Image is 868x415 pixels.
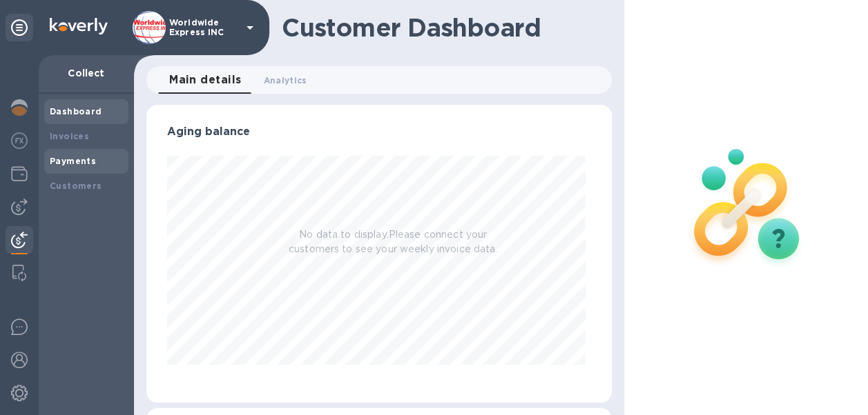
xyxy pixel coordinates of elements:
span: Analytics [264,73,307,88]
b: Payments [50,156,96,166]
h3: Aging balance [167,125,591,139]
b: Customers [50,181,102,191]
p: Collect [50,66,123,80]
p: Worldwide Express INC [169,18,238,37]
img: Foreign exchange [11,132,28,149]
b: Invoices [50,131,89,141]
b: Dashboard [50,106,102,117]
img: Wallets [11,165,28,182]
div: Unpin categories [6,14,33,41]
h1: Customer Dashboard [282,13,602,42]
img: Logo [50,18,108,34]
span: Main details [169,70,242,90]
